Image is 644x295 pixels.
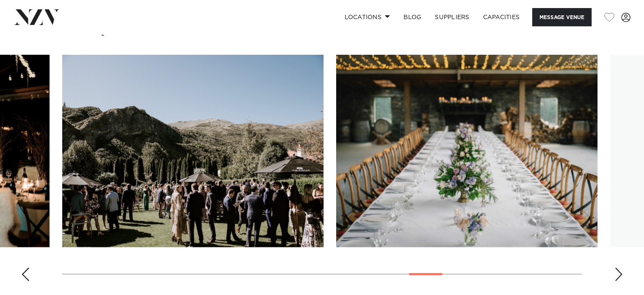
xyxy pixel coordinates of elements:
button: Message Venue [532,8,591,26]
a: Capacities [476,8,527,26]
a: BLOG [397,8,428,26]
a: Locations [337,8,397,26]
swiper-slide: 22 / 30 [336,55,597,247]
swiper-slide: 21 / 30 [62,55,323,247]
img: nzv-logo.png [14,9,60,25]
a: SUPPLIERS [428,8,476,26]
